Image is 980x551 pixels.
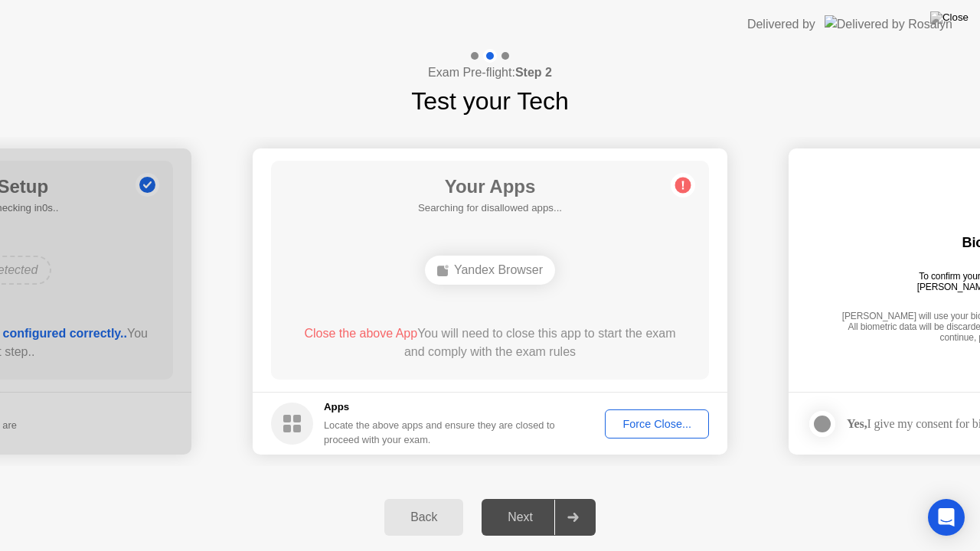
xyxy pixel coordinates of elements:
span: Close the above App [304,327,417,340]
img: Close [930,11,969,24]
div: You will need to close this app to start the exam and comply with the exam rules [293,324,688,361]
div: Yandex Browser [425,256,555,285]
h5: Searching for disallowed apps... [418,201,562,216]
h1: Your Apps [418,173,562,201]
button: Next [482,499,596,536]
b: Step 2 [515,66,552,79]
div: Locate the above apps and ensure they are closed to proceed with your exam. [324,418,556,447]
button: Back [384,499,463,536]
div: Next [486,510,554,524]
div: Delivered by [747,15,815,34]
h4: Exam Pre-flight: [428,64,552,82]
strong: Yes, [847,417,867,430]
h1: Test your Tech [411,83,569,119]
div: Back [389,510,459,524]
div: Open Intercom Messenger [928,499,965,536]
h5: Apps [324,399,556,415]
img: Delivered by Rosalyn [825,15,952,33]
div: Force Close... [610,418,704,430]
button: Force Close... [605,409,709,439]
